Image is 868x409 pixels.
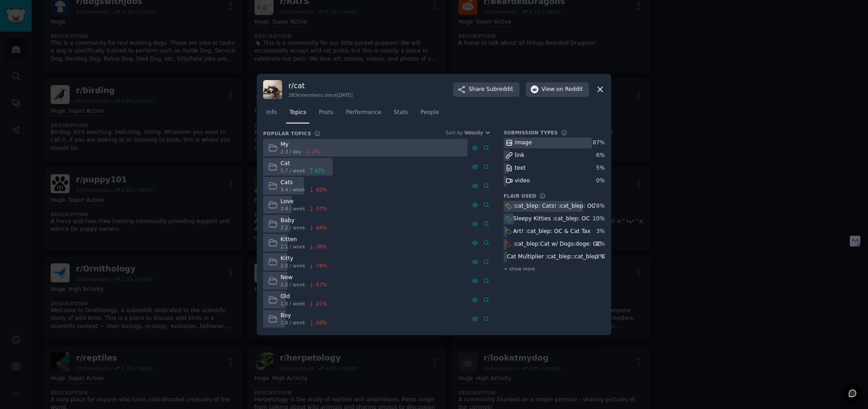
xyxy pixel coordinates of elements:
[513,240,601,248] div: :cat_blep:Cat w/ Dogs:doge: OC
[504,193,536,199] h3: Flair Used
[515,139,532,147] div: image
[391,105,411,124] a: Stats
[513,215,590,223] div: Sleepy Kitties :cat_blep: OC
[507,253,610,261] div: Cat Multiplier :cat_blep::cat_blep: OC
[453,82,519,97] button: ShareSubreddit
[319,109,333,117] span: Posts
[315,243,327,250] span: -30 %
[311,148,320,155] span: -2 %
[464,129,483,136] span: Velocity
[596,253,605,261] div: 2 %
[281,293,327,301] div: Old
[316,105,336,124] a: Posts
[343,105,384,124] a: Performance
[286,105,309,124] a: Topics
[596,240,605,248] div: 2 %
[469,86,513,94] span: Share
[315,262,327,269] span: -76 %
[281,255,327,263] div: Kitty
[526,82,589,97] button: Viewon Reddit
[394,109,408,117] span: Stats
[281,160,325,168] div: Cat
[281,236,327,244] div: Kitten
[513,202,595,210] div: :cat_blep: Cats! :cat_blep: OC
[281,262,306,269] span: 2.0 / week
[315,281,327,288] span: -57 %
[596,177,605,185] div: 0 %
[593,202,605,210] div: 78 %
[263,80,282,99] img: cat
[346,109,381,117] span: Performance
[593,215,605,223] div: 10 %
[542,86,583,94] span: View
[596,164,605,172] div: 5 %
[281,300,306,307] span: 1.8 / week
[417,105,442,124] a: People
[315,319,327,326] span: -10 %
[515,177,530,185] div: video
[504,266,535,272] span: + show more
[515,164,526,172] div: text
[315,205,327,212] span: -57 %
[446,129,463,136] div: Sort by
[281,186,306,193] span: 3.4 / week
[504,129,558,136] h3: Submission Types
[281,217,327,225] div: Baby
[281,198,327,206] div: Love
[263,130,311,137] h3: Popular Topics
[557,86,583,94] span: on Reddit
[281,179,327,187] div: Cats
[596,228,605,236] div: 3 %
[281,312,327,320] div: Boy
[281,319,306,326] span: 1.8 / week
[593,139,605,147] div: 87 %
[315,186,327,193] span: -62 %
[281,141,321,149] div: My
[281,148,302,155] span: 2.3 / day
[263,105,280,124] a: Info
[315,224,327,231] span: -64 %
[281,243,306,250] span: 2.1 / week
[281,281,306,288] span: 2.0 / week
[288,81,353,90] h3: r/ cat
[288,92,353,98] div: 383k members since [DATE]
[315,167,325,174] span: 62 %
[281,167,306,174] span: 5.7 / week
[281,224,306,231] span: 2.2 / week
[464,129,491,136] button: Velocity
[281,205,306,212] span: 2.4 / week
[281,274,327,282] div: New
[486,86,513,94] span: Subreddit
[266,109,277,117] span: Info
[315,300,327,307] span: -21 %
[515,152,525,160] div: link
[289,109,306,117] span: Topics
[596,152,605,160] div: 6 %
[513,228,590,236] div: Art! :cat_blep: OC & Cat Tax
[420,109,439,117] span: People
